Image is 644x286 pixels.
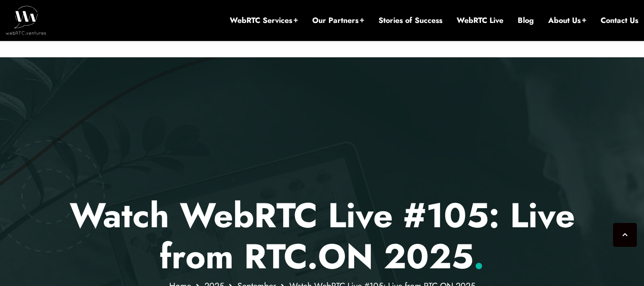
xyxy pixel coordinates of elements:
a: Contact Us [601,15,638,26]
h1: Watch WebRTC Live #105: Live from RTC.ON 2025 [43,195,601,277]
a: WebRTC Services [230,15,298,26]
a: Our Partners [312,15,364,26]
a: WebRTC Live [457,15,503,26]
a: About Us [548,15,586,26]
a: Blog [518,15,534,26]
a: Stories of Success [378,15,442,26]
span: . [473,232,484,281]
img: WebRTC.ventures [6,6,46,34]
